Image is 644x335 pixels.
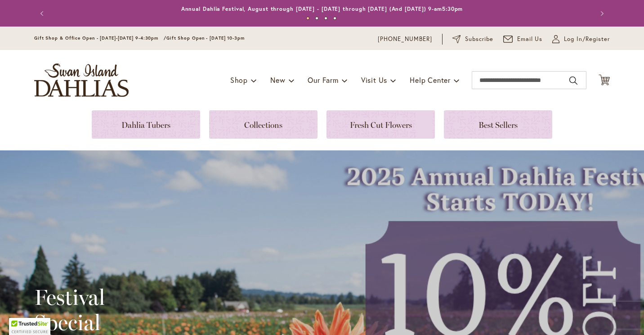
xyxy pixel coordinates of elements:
a: [PHONE_NUMBER] [378,35,432,44]
a: Log In/Register [552,35,610,44]
span: Gift Shop Open - [DATE] 10-3pm [166,35,245,41]
span: Visit Us [361,75,387,85]
span: Our Farm [308,75,338,85]
button: 2 of 4 [315,17,318,20]
a: store logo [34,63,129,97]
a: Email Us [503,35,543,44]
a: Annual Dahlia Festival, August through [DATE] - [DATE] through [DATE] (And [DATE]) 9-am5:30pm [181,5,463,12]
h2: Festival Special [34,285,268,335]
span: Email Us [517,35,543,44]
button: Previous [34,5,52,23]
a: Subscribe [452,35,493,44]
span: Log In/Register [564,35,610,44]
span: Help Center [410,75,451,85]
span: Gift Shop & Office Open - [DATE]-[DATE] 9-4:30pm / [34,35,166,41]
button: Next [592,5,610,23]
span: Shop [230,75,248,85]
button: 4 of 4 [333,17,336,20]
button: 3 of 4 [324,17,327,20]
button: 1 of 4 [306,17,309,20]
span: Subscribe [465,35,493,44]
span: New [270,75,285,85]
